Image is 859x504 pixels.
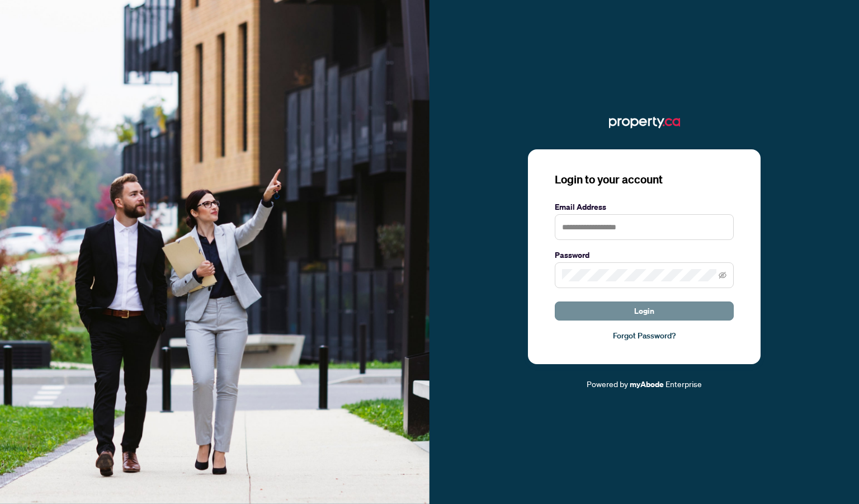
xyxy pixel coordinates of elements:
a: myAbode [630,378,664,390]
h3: Login to your account [555,172,734,187]
a: Forgot Password? [555,329,734,342]
span: Login [634,302,654,320]
span: Powered by [587,379,628,389]
img: ma-logo [609,114,680,131]
span: Enterprise [666,379,702,389]
span: eye-invisible [719,271,726,279]
label: Password [555,249,734,261]
label: Email Address [555,201,734,213]
button: Login [555,302,734,321]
